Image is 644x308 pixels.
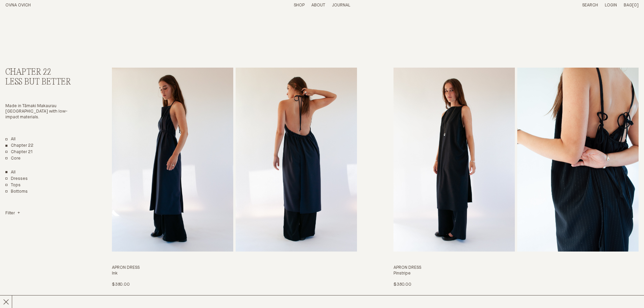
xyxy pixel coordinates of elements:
[5,149,33,155] a: Chapter 21
[582,3,598,7] a: Search
[393,68,639,287] a: Apron Dress
[5,137,16,142] a: All
[311,3,325,8] summary: About
[393,271,639,277] h4: Pinstripe
[5,183,21,188] a: Tops
[112,271,357,277] h4: Ink
[5,103,80,121] p: Made in Tāmaki Makaurau [GEOGRAPHIC_DATA] with low-impact materials.
[5,68,80,77] h2: Chapter 22
[294,3,305,7] a: Shop
[5,143,33,149] a: Chapter 22
[393,282,411,287] span: $380.00
[5,77,80,87] h3: Less But Better
[5,3,31,7] a: Home
[624,3,632,7] span: Bag
[112,68,233,252] img: Apron Dress
[112,68,357,287] a: Apron Dress
[112,265,357,271] h3: Apron Dress
[632,3,639,7] span: [0]
[5,211,20,216] summary: Filter
[5,156,21,162] a: Core
[605,3,617,7] a: Login
[393,68,515,252] img: Apron Dress
[112,282,130,287] span: $380.00
[5,170,16,175] a: Show All
[332,3,350,7] a: Journal
[5,176,28,182] a: Dresses
[5,189,28,195] a: Bottoms
[393,265,639,271] h3: Apron Dress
